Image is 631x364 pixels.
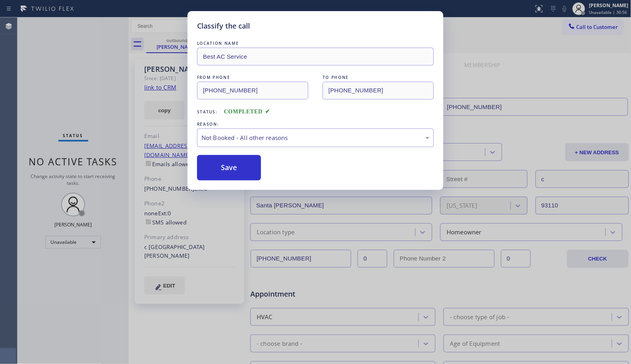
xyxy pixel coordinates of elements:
[197,155,261,180] button: Save
[197,39,434,48] div: LOCATION NAME
[197,109,218,115] span: Status:
[197,120,434,128] div: REASON:
[197,21,250,31] h5: Classify the call
[323,73,434,82] div: TO PHONE
[201,133,430,142] div: Not Booked - All other reasons
[224,109,270,115] span: COMPLETED
[323,82,434,100] input: To phone
[197,82,308,100] input: From phone
[197,73,308,82] div: FROM PHONE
